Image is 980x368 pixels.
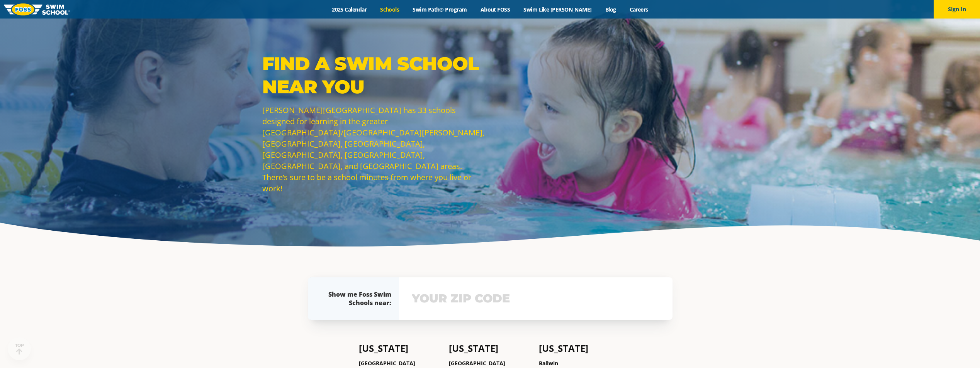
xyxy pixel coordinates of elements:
[359,360,415,367] a: [GEOGRAPHIC_DATA]
[4,3,70,15] img: FOSS Swim School Logo
[323,290,391,307] div: Show me Foss Swim Schools near:
[539,360,558,367] a: Ballwin
[262,52,486,98] p: Find a Swim School Near You
[374,6,406,13] a: Schools
[359,343,441,354] h4: [US_STATE]
[449,360,505,367] a: [GEOGRAPHIC_DATA]
[410,287,662,310] input: YOUR ZIP CODE
[15,343,24,355] div: TOP
[262,105,486,194] p: [PERSON_NAME][GEOGRAPHIC_DATA] has 33 schools designed for learning in the greater [GEOGRAPHIC_DA...
[517,6,599,13] a: Swim Like [PERSON_NAME]
[325,6,374,13] a: 2025 Calendar
[539,343,621,354] h4: [US_STATE]
[598,6,623,13] a: Blog
[406,6,474,13] a: Swim Path® Program
[449,343,531,354] h4: [US_STATE]
[474,6,517,13] a: About FOSS
[623,6,655,13] a: Careers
